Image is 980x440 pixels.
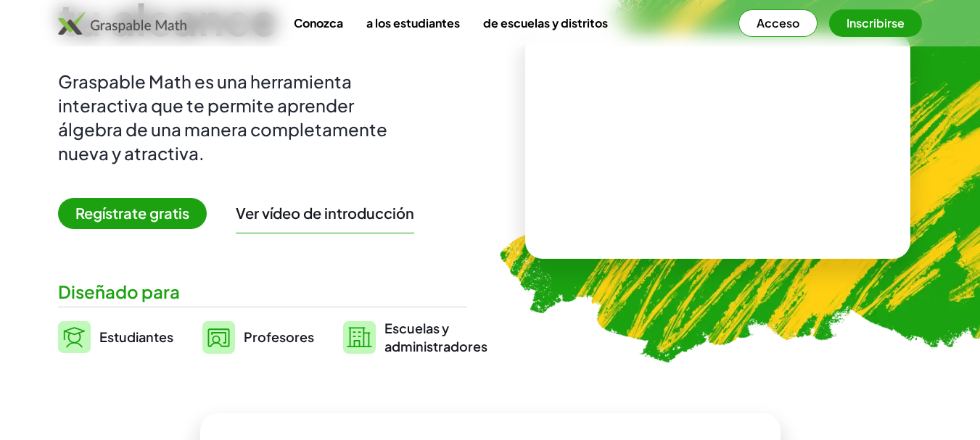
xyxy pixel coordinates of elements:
[847,15,905,30] font: Inscribirse
[58,281,180,302] font: Diseñado para
[294,15,343,30] font: Conozca
[202,321,235,354] img: svg%3e
[384,320,449,336] font: Escuelas y
[58,70,387,164] font: Graspable Math es una herramienta interactiva que te permite aprender álgebra de una manera compl...
[355,9,472,36] a: a los estudiantes
[202,319,314,355] a: Profesores
[236,204,414,223] button: Ver vídeo de introducción
[384,338,487,354] font: administradores
[343,319,487,355] a: Escuelas yadministradores
[366,15,460,30] font: a los estudiantes
[58,319,173,355] a: Estudiantes
[483,15,608,30] font: de escuelas y distritos
[58,321,91,353] img: svg%3e
[75,204,189,222] font: Regístrate gratis
[757,15,799,30] font: Acceso
[829,9,922,37] button: Inscribirse
[282,9,355,36] a: Conozca
[244,328,314,345] font: Profesores
[343,321,376,354] img: svg%3e
[609,91,826,200] video: ¿Qué es esto? Es notación matemática dinámica. Esta notación desempeña un papel fundamental en có...
[236,204,414,222] font: Ver vídeo de introducción
[472,9,619,36] a: de escuelas y distritos
[738,9,818,37] button: Acceso
[99,328,173,345] font: Estudiantes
